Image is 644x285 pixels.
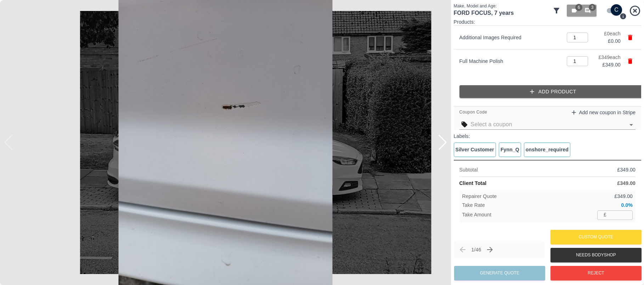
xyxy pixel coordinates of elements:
[457,244,469,256] span: Previous claim (← or ↑)
[484,244,496,256] span: Next/Skip claim (→ or ↓)
[570,108,635,117] a: Add new coupon in Stripe
[589,4,596,11] span: 3
[621,202,633,209] p: 0.0%
[484,244,496,256] button: Next claim
[550,266,642,280] button: Reject
[626,120,636,130] button: Open
[617,180,635,187] p: £ 349.00
[604,211,606,219] p: £
[592,37,621,45] p: £ 0.00
[550,248,642,262] button: Needs Bodyshop
[462,193,497,200] p: Repairer Quote
[592,61,621,69] p: £ 349.00
[456,146,494,153] p: Silver Customer
[462,202,485,209] p: Take Rate
[471,246,481,253] p: 1 / 46
[575,4,582,11] span: 6
[471,120,625,129] input: Select a coupon
[501,146,519,153] p: Fynn_Q
[454,18,641,25] p: Products:
[454,133,641,140] p: Labels:
[462,211,491,219] p: Take Amount
[459,180,487,187] p: Client Total
[592,30,621,37] p: £ 0 each
[459,58,563,65] p: Full Machine Polish
[459,166,478,174] p: Subtotal
[526,146,569,153] p: onshore_required
[620,13,627,20] svg: Press Q to switch
[592,54,621,61] p: £ 349 each
[454,3,549,9] p: Make, Model and Age:
[617,166,635,174] p: £ 349.00
[550,230,642,244] button: Custom Quote
[567,5,597,17] button: 63
[459,34,563,41] p: Additional Images Required
[454,9,549,17] h1: FORD FOCUS , 7 years
[459,109,487,116] span: Coupon Code
[614,193,633,200] p: £ 349.00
